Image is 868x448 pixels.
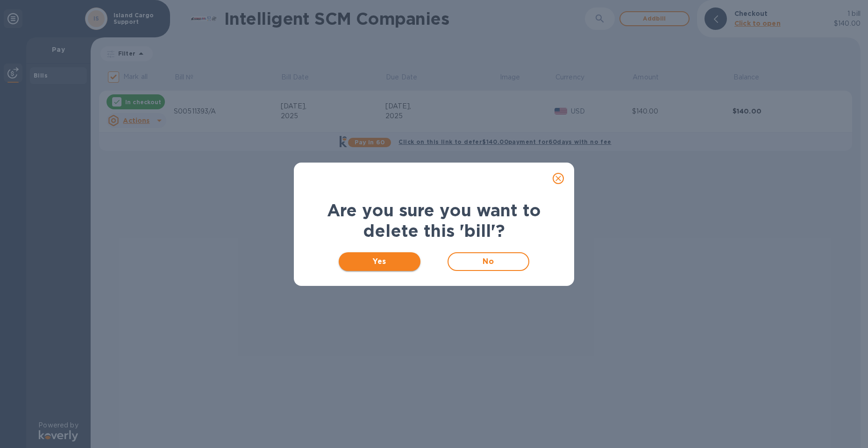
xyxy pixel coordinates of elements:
span: No [456,256,521,267]
button: Yes [339,252,420,271]
b: Are you sure you want to delete this 'bill'? [327,200,541,241]
button: No [448,252,529,271]
span: Yes [346,256,413,267]
button: close [547,167,569,190]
